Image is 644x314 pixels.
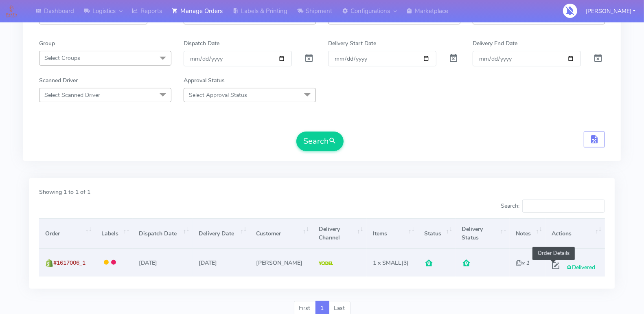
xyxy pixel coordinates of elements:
button: [PERSON_NAME] [580,3,642,20]
th: Actions: activate to sort column ascending [545,218,605,249]
span: (3) [373,259,409,267]
label: Delivery End Date [473,39,517,48]
img: Yodel [319,261,333,266]
img: shopify.png [45,259,53,267]
th: Delivery Status: activate to sort column ascending [456,218,510,249]
span: Select Groups [44,54,80,62]
span: Select Approval Status [189,91,247,99]
label: Delivery Start Date [328,39,376,48]
button: Search [296,132,344,151]
td: [DATE] [193,249,250,276]
th: Delivery Channel: activate to sort column ascending [312,218,366,249]
label: Showing 1 to 1 of 1 [39,188,90,196]
span: Delivered [566,263,595,271]
th: Customer: activate to sort column ascending [250,218,313,249]
span: Select Scanned Driver [44,91,100,99]
label: Group [39,39,55,48]
i: x 1 [516,259,530,267]
label: Dispatch Date [184,39,219,48]
th: Order: activate to sort column ascending [39,218,95,249]
label: Approval Status [184,76,225,85]
th: Status: activate to sort column ascending [418,218,456,249]
th: Dispatch Date: activate to sort column ascending [133,218,193,249]
input: Search: [522,200,605,213]
span: #1617006_1 [53,259,85,267]
th: Labels: activate to sort column ascending [95,218,133,249]
span: 1 x SMALL [373,259,401,267]
td: [DATE] [133,249,193,276]
th: Notes: activate to sort column ascending [510,218,545,249]
td: [PERSON_NAME] [250,249,313,276]
label: Search: [501,200,605,213]
label: Scanned Driver [39,76,78,85]
th: Items: activate to sort column ascending [367,218,418,249]
th: Delivery Date: activate to sort column ascending [193,218,250,249]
